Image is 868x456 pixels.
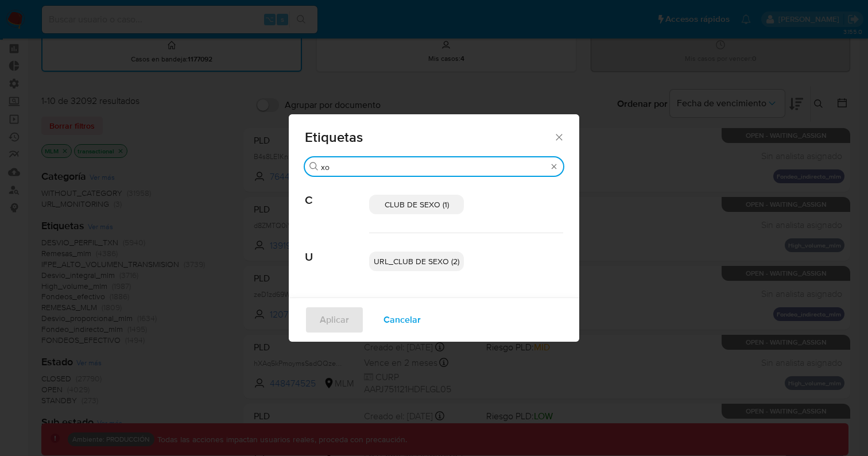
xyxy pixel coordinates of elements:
[305,130,553,144] span: Etiquetas
[374,256,459,267] span: URL_CLUB DE SEXO (2)
[385,199,449,210] span: CLUB DE SEXO (1)
[383,307,421,333] span: Cancelar
[305,233,369,264] span: U
[549,162,559,171] button: Borrar
[553,132,564,142] button: Cerrar
[305,176,369,207] span: C
[369,252,464,271] div: URL_CLUB DE SEXO (2)
[309,162,319,171] button: Buscar
[321,162,547,172] input: Buscar filtro
[369,306,436,334] button: Cancelar
[369,195,464,214] div: CLUB DE SEXO (1)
